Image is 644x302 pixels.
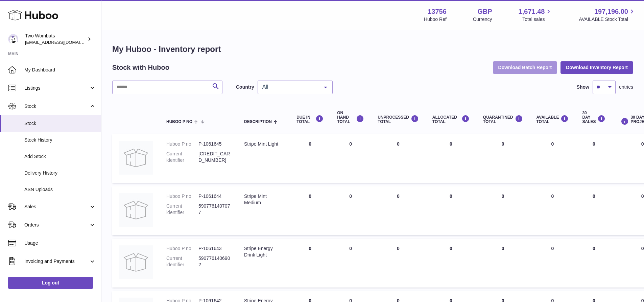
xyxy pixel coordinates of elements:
span: Huboo P no [166,120,192,124]
dd: P-1061643 [198,245,231,252]
dd: 5907761407077 [198,203,231,216]
td: 0 [290,186,330,235]
button: Download Inventory Report [560,61,633,73]
span: Description [244,120,272,124]
span: Orders [24,222,89,228]
td: 0 [575,134,612,183]
div: Stripe Mint Medium [244,193,283,206]
a: 1,671.48 Total sales [519,7,553,23]
span: Delivery History [24,170,96,176]
dt: Huboo P no [166,245,198,252]
span: Stock [24,120,96,127]
div: UNPROCESSED Total [378,115,419,124]
td: 0 [330,134,371,183]
label: Country [236,84,254,90]
td: 0 [426,239,476,288]
span: Usage [24,240,96,246]
div: Currency [473,16,492,23]
span: My Dashboard [24,67,96,73]
dd: 5907761406902 [198,255,231,268]
span: All [261,84,319,90]
td: 0 [530,134,576,183]
img: product image [119,141,153,175]
label: Show [577,84,589,90]
strong: 13756 [428,7,447,16]
strong: GBP [477,7,492,16]
img: product image [119,245,153,279]
span: 0 [502,193,504,199]
div: AVAILABLE Total [536,115,569,124]
dd: [CREDIT_CARD_NUMBER] [198,151,231,163]
div: Stripe Energy Drink Light [244,245,283,258]
div: QUARANTINED Total [483,115,523,124]
dt: Current identifier [166,255,198,268]
div: Huboo Ref [424,16,447,23]
span: Add Stock [24,153,96,160]
div: ON HAND Total [337,111,364,124]
span: 1,671.48 [519,7,545,16]
h1: My Huboo - Inventory report [112,44,633,55]
dt: Current identifier [166,203,198,216]
button: Download Batch Report [493,61,557,73]
td: 0 [330,186,371,235]
td: 0 [290,239,330,288]
a: Log out [8,277,93,289]
span: AVAILABLE Stock Total [579,16,636,23]
span: ASN Uploads [24,186,96,193]
dt: Huboo P no [166,193,198,200]
img: product image [119,193,153,227]
dd: P-1061645 [198,141,231,147]
div: ALLOCATED Total [432,115,470,124]
img: internalAdmin-13756@internal.huboo.com [8,34,18,44]
dt: Huboo P no [166,141,198,147]
dd: P-1061644 [198,193,231,200]
td: 0 [575,239,612,288]
td: 0 [371,134,426,183]
span: 197,196.00 [594,7,628,16]
span: Invoicing and Payments [24,258,89,265]
td: 0 [330,239,371,288]
td: 0 [371,239,426,288]
span: Stock History [24,137,96,143]
span: 0 [502,246,504,251]
td: 0 [426,186,476,235]
div: Stripe Mint Light [244,141,283,147]
span: [EMAIL_ADDRESS][DOMAIN_NAME] [25,39,99,45]
span: Listings [24,85,89,91]
div: DUE IN TOTAL [296,115,324,124]
td: 0 [426,134,476,183]
span: Stock [24,103,89,110]
span: 0 [502,141,504,147]
dt: Current identifier [166,151,198,163]
span: entries [619,84,633,90]
span: Total sales [522,16,552,23]
a: 197,196.00 AVAILABLE Stock Total [579,7,636,23]
div: Two Wombats [25,33,86,46]
td: 0 [530,186,576,235]
td: 0 [575,186,612,235]
td: 0 [371,186,426,235]
td: 0 [530,239,576,288]
td: 0 [290,134,330,183]
div: 30 DAY SALES [582,111,605,124]
h2: Stock with Huboo [112,63,169,72]
span: Sales [24,204,89,210]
